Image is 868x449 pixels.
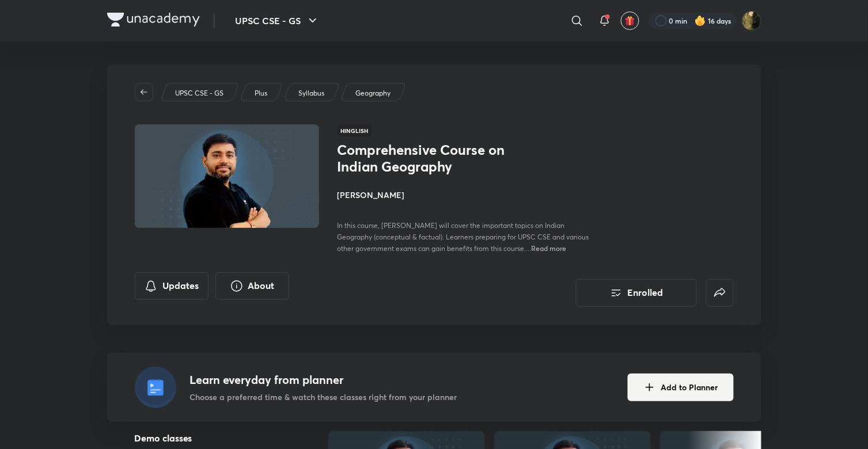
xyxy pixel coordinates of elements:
[353,88,392,98] a: Geography
[229,9,327,32] button: UPSC CSE - GS
[338,142,526,175] h1: Comprehensive Course on Indian Geography
[173,88,225,98] a: UPSC CSE - GS
[742,11,761,31] img: Ruhi Chi
[190,371,457,389] h4: Learn everyday from planner
[298,88,324,98] p: Syllabus
[532,243,567,253] span: Read more
[255,88,267,98] p: Plus
[338,189,596,201] h4: [PERSON_NAME]
[107,13,200,26] img: Company Logo
[107,13,200,29] a: Company Logo
[628,374,734,401] button: Add to Planner
[576,279,697,307] button: Enrolled
[135,272,209,300] button: Updates
[175,88,223,98] p: UPSC CSE - GS
[621,12,639,30] button: avatar
[625,16,635,26] img: avatar
[215,272,289,300] button: About
[338,221,589,253] span: In this course, [PERSON_NAME] will cover the important topics on Indian Geography (conceptual & f...
[252,88,269,98] a: Plus
[695,15,706,26] img: streak
[132,123,320,229] img: Thumbnail
[338,124,372,137] span: Hinglish
[296,88,326,98] a: Syllabus
[355,88,391,98] p: Geography
[706,279,734,307] button: false
[135,431,291,445] h5: Demo classes
[190,391,457,403] p: Choose a preferred time & watch these classes right from your planner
